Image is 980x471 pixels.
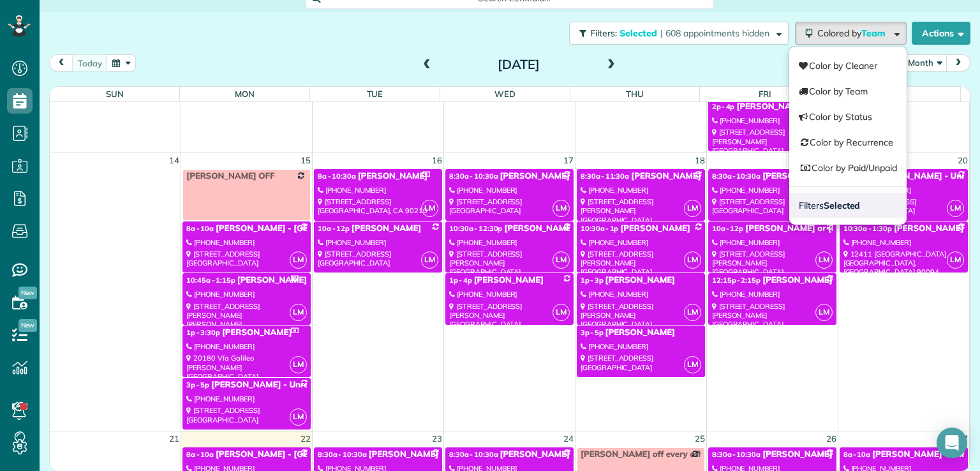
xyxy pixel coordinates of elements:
span: [PERSON_NAME] - [GEOGRAPHIC_DATA] [500,171,667,181]
span: Filters: [590,27,617,39]
a: 25 [694,431,706,446]
div: [PHONE_NUMBER] [712,238,833,247]
span: Mon [235,89,255,99]
span: 10:45a - 1:15p [186,276,235,285]
span: 12:15p - 2:15p [712,276,761,285]
span: 1p - 4p [449,276,472,285]
span: LM [815,304,833,321]
span: 8a - 10a [186,224,214,233]
span: LM [421,200,438,217]
span: LM [684,251,701,269]
span: 8:30a - 10:30a [712,172,761,181]
span: [PERSON_NAME] [474,275,544,285]
span: Team [861,27,887,39]
a: Color by Recurrence [789,130,907,155]
span: 8:30a - 10:30a [449,450,498,459]
div: [PHONE_NUMBER] [186,342,307,351]
span: [PERSON_NAME] or [PERSON_NAME] Exhaust Service Inc, [745,223,980,234]
div: [PHONE_NUMBER] [581,290,701,299]
span: Colored by [817,27,890,39]
span: [PERSON_NAME] - [GEOGRAPHIC_DATA] [762,171,930,181]
span: [PERSON_NAME] [620,223,690,234]
a: 23 [431,431,443,446]
span: [PERSON_NAME] [237,275,307,285]
div: [PHONE_NUMBER] [581,186,701,195]
div: [PHONE_NUMBER] [581,342,701,351]
div: [STREET_ADDRESS] [GEOGRAPHIC_DATA] [318,250,438,268]
div: Open Intercom Messenger [937,428,967,458]
span: | 608 appointments hidden [660,27,769,39]
a: 17 [562,153,575,168]
span: Thu [626,89,644,99]
button: Filters: Selected | 608 appointments hidden [569,22,789,45]
span: LM [290,356,307,373]
button: Month [902,54,947,71]
div: [PHONE_NUMBER] [712,116,833,125]
span: LM [684,304,701,321]
div: [STREET_ADDRESS] [GEOGRAPHIC_DATA] [712,197,833,216]
div: [STREET_ADDRESS] [GEOGRAPHIC_DATA] [581,354,701,372]
div: [STREET_ADDRESS] [PERSON_NAME][GEOGRAPHIC_DATA] [449,302,570,329]
span: [PERSON_NAME] OFF [186,171,274,181]
span: 8:30a - 10:30a [712,450,761,459]
span: [PERSON_NAME] [736,101,806,112]
span: [PERSON_NAME] - [GEOGRAPHIC_DATA] [216,449,383,460]
div: [STREET_ADDRESS] [GEOGRAPHIC_DATA] [449,197,570,216]
span: LM [947,251,964,269]
span: 2p - 4p [712,102,735,111]
div: [PHONE_NUMBER] [712,290,833,299]
span: [PERSON_NAME] - [GEOGRAPHIC_DATA] [762,449,930,460]
span: LM [290,408,307,426]
span: LM [553,304,570,321]
span: Tue [367,89,383,99]
span: LM [684,200,701,217]
span: LM [815,251,833,269]
div: [PHONE_NUMBER] [449,290,570,299]
span: [PERSON_NAME] [352,223,421,234]
div: [STREET_ADDRESS] [PERSON_NAME][GEOGRAPHIC_DATA] [712,128,833,155]
span: Selected [620,27,658,39]
span: 10:30a - 1p [581,224,619,233]
span: 8:30a - 11:30a [581,172,629,181]
span: LM [421,251,438,269]
a: 16 [431,153,443,168]
div: [STREET_ADDRESS][PERSON_NAME] [PERSON_NAME][GEOGRAPHIC_DATA] [186,302,307,338]
strong: Selected [824,200,861,211]
span: [PERSON_NAME] [605,327,675,338]
a: Filters: Selected | 608 appointments hidden [563,22,789,45]
span: LM [947,200,964,217]
div: [STREET_ADDRESS][PERSON_NAME] [GEOGRAPHIC_DATA], [GEOGRAPHIC_DATA] ? [712,250,833,286]
div: [STREET_ADDRESS] [PERSON_NAME][GEOGRAPHIC_DATA] [581,250,701,277]
a: FiltersSelected [789,193,907,218]
span: [PERSON_NAME] [605,275,675,285]
span: Filters [799,200,860,211]
a: Color by Status [789,104,907,130]
span: LM [290,251,307,269]
span: [PERSON_NAME] [358,171,427,181]
span: [PERSON_NAME] off every other [DATE] [581,449,742,460]
span: 3p - 5p [581,328,604,337]
span: LM [553,200,570,217]
div: [STREET_ADDRESS] [PERSON_NAME][GEOGRAPHIC_DATA] [449,250,570,277]
div: [PHONE_NUMBER] [581,238,701,247]
a: Color by Team [789,78,907,104]
button: Colored byTeam [795,22,907,45]
div: [PHONE_NUMBER] [186,394,307,403]
a: 18 [694,153,706,168]
div: [STREET_ADDRESS] [GEOGRAPHIC_DATA] [186,250,307,268]
div: [STREET_ADDRESS] [PERSON_NAME][GEOGRAPHIC_DATA] [581,197,701,225]
span: New [19,287,37,299]
a: Color by Cleaner [789,53,907,78]
span: 8a - 10a [843,450,871,459]
span: [PERSON_NAME] - [GEOGRAPHIC_DATA] [216,223,383,234]
span: New [19,319,37,332]
a: Color by Paid/Unpaid [789,155,907,181]
div: [PHONE_NUMBER] [843,238,964,247]
a: 15 [299,153,312,168]
div: [PHONE_NUMBER] [318,186,438,195]
span: Sun [106,89,124,99]
span: 10a - 12p [712,224,744,233]
div: [STREET_ADDRESS][PERSON_NAME] [GEOGRAPHIC_DATA] [581,302,701,329]
span: LM [290,304,307,321]
div: [PHONE_NUMBER] [449,238,570,247]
